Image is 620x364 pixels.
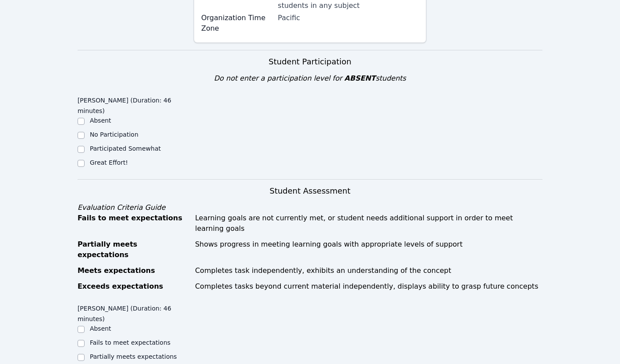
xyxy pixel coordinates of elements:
[278,13,419,23] div: Pacific
[78,300,194,324] legend: [PERSON_NAME] (Duration: 46 minutes)
[78,56,542,68] h3: Student Participation
[78,213,190,234] div: Fails to meet expectations
[78,185,542,197] h3: Student Assessment
[90,159,128,166] label: Great Effort!
[78,92,194,116] legend: [PERSON_NAME] (Duration: 46 minutes)
[195,213,542,234] div: Learning goals are not currently met, or student needs additional support in order to meet learni...
[78,281,190,292] div: Exceeds expectations
[90,145,161,152] label: Participated Somewhat
[78,239,190,260] div: Partially meets expectations
[195,239,542,260] div: Shows progress in meeting learning goals with appropriate levels of support
[344,74,376,82] span: ABSENT
[195,281,542,292] div: Completes tasks beyond current material independently, displays ability to grasp future concepts
[90,353,177,360] label: Partially meets expectations
[90,131,138,138] label: No Participation
[90,339,170,346] label: Fails to meet expectations
[195,265,542,276] div: Completes task independently, exhibits an understanding of the concept
[90,325,111,332] label: Absent
[78,202,542,213] div: Evaluation Criteria Guide
[78,265,190,276] div: Meets expectations
[90,117,111,124] label: Absent
[201,13,273,34] label: Organization Time Zone
[78,73,542,84] div: Do not enter a participation level for students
